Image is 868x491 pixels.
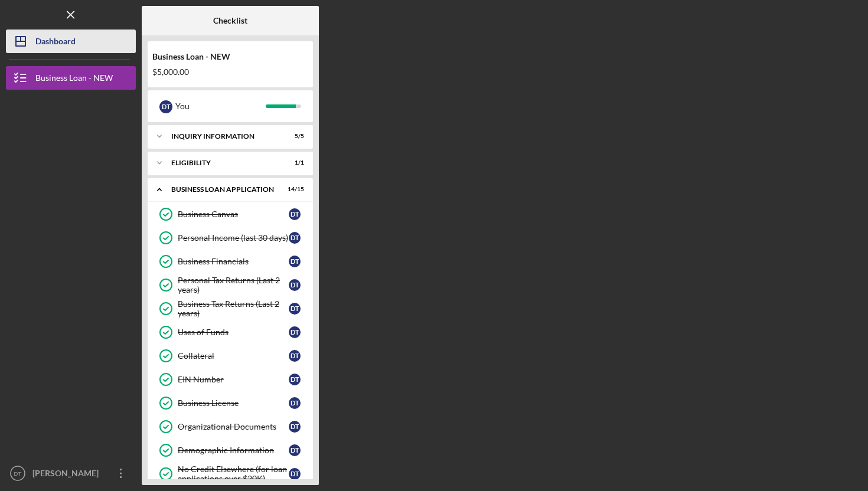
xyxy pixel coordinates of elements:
div: Business Financials [178,257,289,266]
b: Checklist [213,16,247,25]
button: DT[PERSON_NAME] [6,461,136,485]
div: Business Canvas [178,210,289,219]
a: Demographic InformationDT [154,438,307,462]
div: Demographic Information [178,446,289,455]
a: Uses of FundsDT [154,320,307,344]
div: D T [289,421,301,433]
div: 5 / 5 [283,133,304,140]
div: 14 / 15 [283,186,304,193]
a: Organizational DocumentsDT [154,415,307,438]
div: D T [289,279,301,291]
a: CollateralDT [154,344,307,368]
div: Business License [178,398,289,408]
a: Business Tax Returns (Last 2 years)DT [154,297,307,320]
div: EIN Number [178,375,289,384]
div: BUSINESS LOAN APPLICATION [171,186,275,193]
div: D T [289,374,301,385]
div: D T [289,468,301,480]
div: D T [289,232,301,244]
a: EIN NumberDT [154,368,307,391]
div: D T [289,350,301,362]
a: Business FinancialsDT [154,250,307,273]
a: Business CanvasDT [154,202,307,226]
div: Personal Tax Returns (Last 2 years) [178,276,289,294]
button: Dashboard [6,30,136,53]
a: Personal Tax Returns (Last 2 years)DT [154,273,307,297]
div: Business Loan - NEW [35,66,113,93]
div: D T [289,326,301,338]
div: Personal Income (last 30 days) [178,233,289,243]
a: Business LicenseDT [154,391,307,415]
div: D T [289,444,301,456]
div: 1 / 1 [283,159,304,166]
div: INQUIRY INFORMATION [171,133,275,140]
div: Organizational Documents [178,422,289,431]
div: Dashboard [35,30,76,56]
div: D T [159,100,172,113]
div: Uses of Funds [178,328,289,337]
div: Collateral [178,351,289,361]
div: Business Loan - NEW [152,52,308,61]
div: ELIGIBILITY [171,159,275,166]
div: [PERSON_NAME] [30,461,106,488]
div: You [175,96,266,116]
button: Business Loan - NEW [6,66,136,90]
text: DT [14,470,22,477]
div: D T [289,256,301,267]
div: D T [289,208,301,220]
div: No Credit Elsewhere (for loan applications over $20K) [178,464,289,483]
div: Business Tax Returns (Last 2 years) [178,299,289,318]
div: $5,000.00 [152,67,308,77]
div: D T [289,303,301,315]
a: No Credit Elsewhere (for loan applications over $20K)DT [154,462,307,486]
div: D T [289,397,301,409]
a: Personal Income (last 30 days)DT [154,226,307,250]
